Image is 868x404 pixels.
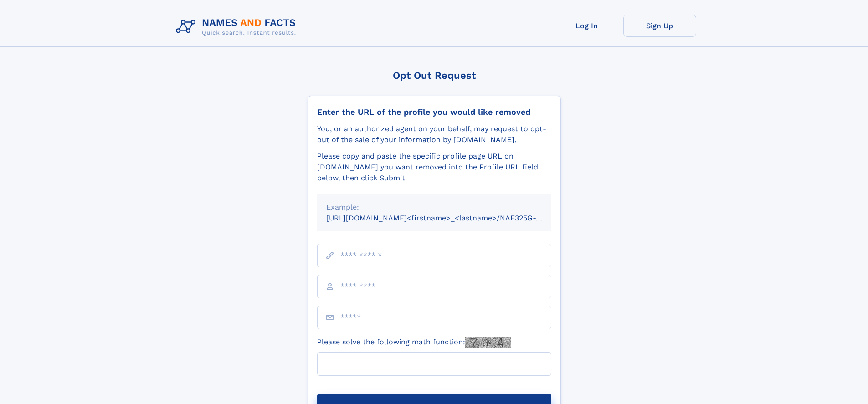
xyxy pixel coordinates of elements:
[172,15,303,39] img: Logo Names and Facts
[317,123,551,145] div: You, or an authorized agent on your behalf, may request to opt-out of the sale of your informatio...
[623,15,696,37] a: Sign Up
[326,214,569,222] small: [URL][DOMAIN_NAME]<firstname>_<lastname>/NAF325G-xxxxxxxx
[308,70,561,81] div: Opt Out Request
[317,107,551,117] div: Enter the URL of the profile you would like removed
[317,151,551,184] div: Please copy and paste the specific profile page URL on [DOMAIN_NAME] you want removed into the Pr...
[317,337,511,348] label: Please solve the following math function:
[326,202,542,213] div: Example:
[550,15,623,37] a: Log In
